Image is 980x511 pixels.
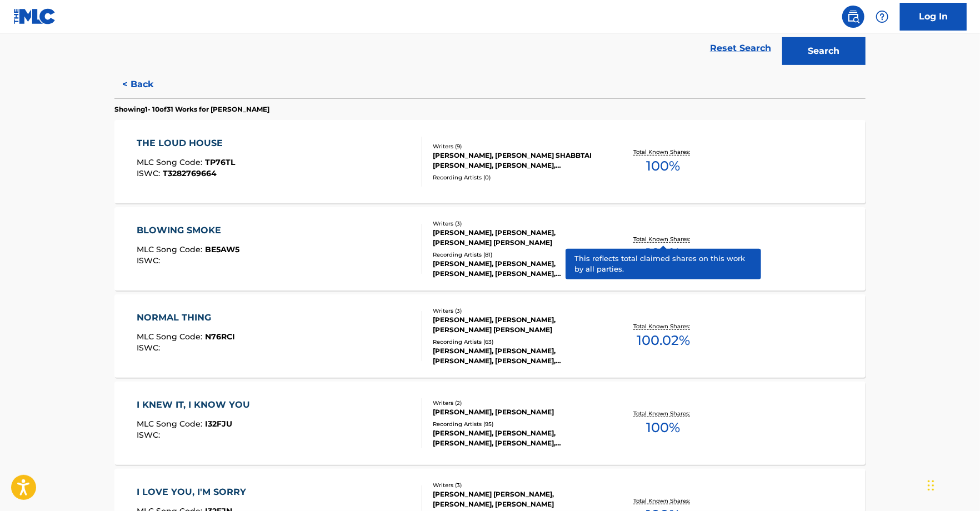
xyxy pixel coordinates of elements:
[433,219,601,228] div: Writers ( 3 )
[871,6,893,28] div: Help
[433,407,601,417] div: [PERSON_NAME], [PERSON_NAME]
[137,168,163,178] span: ISWC :
[928,469,934,502] div: Drag
[137,224,240,237] div: BLOWING SMOKE
[704,36,777,61] a: Reset Search
[433,251,601,259] div: Recording Artists ( 81 )
[433,142,601,151] div: Writers ( 9 )
[633,148,693,156] p: Total Known Shares:
[137,157,206,167] span: MLC Song Code :
[633,409,693,418] p: Total Known Shares:
[163,168,217,178] span: T3282769664
[876,10,889,23] img: help
[137,255,163,265] span: ISWC :
[433,420,601,428] div: Recording Artists ( 95 )
[633,235,693,243] p: Total Known Shares:
[137,311,236,324] div: NORMAL THING
[433,259,601,279] div: [PERSON_NAME], [PERSON_NAME], [PERSON_NAME], [PERSON_NAME], [PERSON_NAME]
[137,332,206,342] span: MLC Song Code :
[206,332,236,342] span: N76RCI
[646,243,680,263] span: 100 %
[433,315,601,335] div: [PERSON_NAME], [PERSON_NAME], [PERSON_NAME] [PERSON_NAME]
[137,419,206,429] span: MLC Song Code :
[637,330,690,350] span: 100.02 %
[646,156,680,176] span: 100 %
[633,322,693,330] p: Total Known Shares:
[433,428,601,448] div: [PERSON_NAME], [PERSON_NAME], [PERSON_NAME], [PERSON_NAME], [PERSON_NAME]
[206,157,236,167] span: TP76TL
[206,419,233,429] span: I32FJU
[847,10,860,23] img: search
[924,458,980,511] iframe: Chat Widget
[433,307,601,315] div: Writers ( 3 )
[114,294,866,378] a: NORMAL THINGMLC Song Code:N76RCIISWC:Writers (3)[PERSON_NAME], [PERSON_NAME], [PERSON_NAME] [PERS...
[433,151,601,171] div: [PERSON_NAME], [PERSON_NAME] SHABBTAI [PERSON_NAME], [PERSON_NAME], [PERSON_NAME], [PERSON_NAME],...
[114,104,269,114] p: Showing 1 - 10 of 31 Works for [PERSON_NAME]
[433,338,601,346] div: Recording Artists ( 63 )
[900,3,967,31] a: Log In
[114,207,866,290] a: BLOWING SMOKEMLC Song Code:BE5AW5ISWC:Writers (3)[PERSON_NAME], [PERSON_NAME], [PERSON_NAME] [PER...
[433,228,601,248] div: [PERSON_NAME], [PERSON_NAME], [PERSON_NAME] [PERSON_NAME]
[633,497,693,505] p: Total Known Shares:
[433,489,601,509] div: [PERSON_NAME] [PERSON_NAME], [PERSON_NAME], [PERSON_NAME]
[137,485,252,499] div: I LOVE YOU, I'M SORRY
[433,173,601,182] div: Recording Artists ( 0 )
[842,6,864,28] a: Public Search
[782,37,866,65] button: Search
[137,244,206,254] span: MLC Song Code :
[114,382,866,465] a: I KNEW IT, I KNOW YOUMLC Song Code:I32FJUISWC:Writers (2)[PERSON_NAME], [PERSON_NAME]Recording Ar...
[433,481,601,489] div: Writers ( 3 )
[13,8,56,24] img: MLC Logo
[433,399,601,407] div: Writers ( 2 )
[137,343,163,353] span: ISWC :
[433,346,601,366] div: [PERSON_NAME], [PERSON_NAME], [PERSON_NAME], [PERSON_NAME], [PERSON_NAME]
[114,71,181,98] button: < Back
[114,120,866,203] a: THE LOUD HOUSEMLC Song Code:TP76TLISWC:T3282769664Writers (9)[PERSON_NAME], [PERSON_NAME] SHABBTA...
[137,398,256,412] div: I KNEW IT, I KNOW YOU
[646,418,680,438] span: 100 %
[137,137,236,150] div: THE LOUD HOUSE
[137,430,163,440] span: ISWC :
[206,244,240,254] span: BE5AW5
